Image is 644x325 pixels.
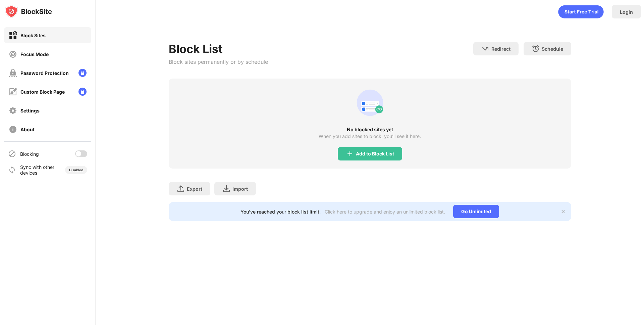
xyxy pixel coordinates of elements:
[453,205,499,218] div: Go Unlimited
[9,69,17,77] img: password-protection-off.svg
[20,108,40,113] div: Settings
[20,70,69,76] div: Password Protection
[558,5,604,18] div: animation
[356,151,394,156] div: Add to Block List
[169,58,268,65] div: Block sites permanently or by schedule
[20,33,46,38] div: Block Sites
[491,46,511,52] div: Redirect
[325,209,445,215] div: Click here to upgrade and enjoy an unlimited block list.
[354,87,386,119] div: animation
[542,46,563,52] div: Schedule
[187,186,202,192] div: Export
[78,69,87,77] img: lock-menu.svg
[9,50,17,58] img: focus-off.svg
[319,134,421,139] div: When you add sites to block, you’ll see it here.
[20,89,65,95] div: Custom Block Page
[20,151,39,157] div: Blocking
[232,186,248,192] div: Import
[8,166,16,174] img: sync-icon.svg
[20,51,49,57] div: Focus Mode
[9,125,17,134] img: about-off.svg
[240,209,321,215] div: You’ve reached your block list limit.
[9,106,17,115] img: settings-off.svg
[9,88,17,96] img: customize-block-page-off.svg
[20,127,35,132] div: About
[560,209,566,214] img: x-button.svg
[9,31,17,40] img: block-on.svg
[69,168,83,172] div: Disabled
[620,9,633,15] div: Login
[5,5,52,18] img: logo-blocksite.svg
[169,42,268,56] div: Block List
[20,164,55,176] div: Sync with other devices
[78,88,87,96] img: lock-menu.svg
[169,127,571,132] div: No blocked sites yet
[8,150,16,158] img: blocking-icon.svg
